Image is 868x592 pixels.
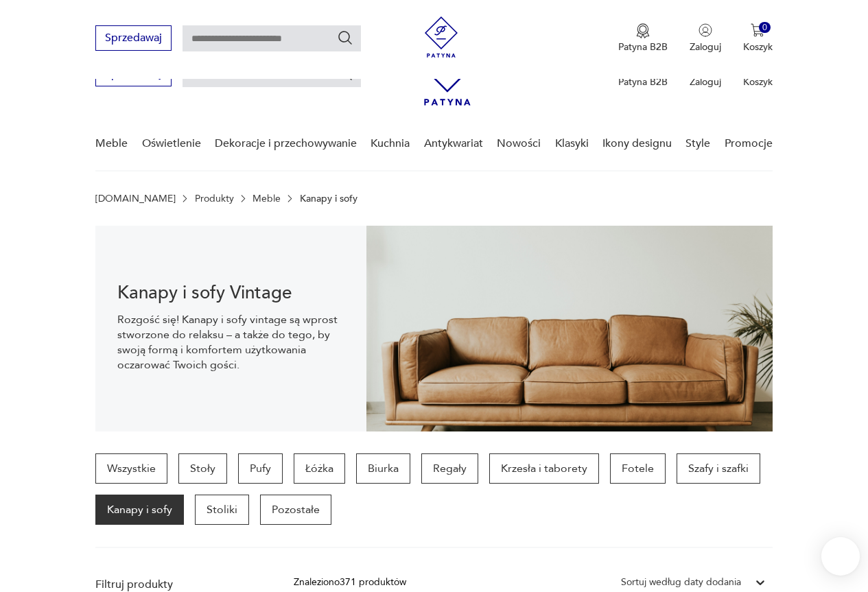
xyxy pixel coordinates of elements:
[618,23,668,54] a: Ikona medaluPatyna B2B
[618,75,668,88] p: Patyna B2B
[253,194,281,204] a: Meble
[621,575,741,590] div: Sortuj według daty dodania
[300,194,357,204] p: Kanapy i sofy
[117,312,344,372] p: Rozgość się! Kanapy i sofy vintage są wprost stworzone do relaksu – a także do tego, by swoją for...
[294,575,406,590] div: Znaleziono 371 produktów
[95,194,176,204] a: [DOMAIN_NAME]
[618,23,668,54] button: Patyna B2B
[117,285,344,301] h1: Kanapy i sofy Vintage
[178,453,227,484] a: Stoły
[610,453,666,484] a: Fotele
[337,29,353,46] button: Szukaj
[195,194,234,204] a: Produkty
[95,25,172,51] button: Sprzedawaj
[743,23,773,54] button: 0Koszyk
[95,495,184,525] a: Kanapy i sofy
[95,577,261,592] p: Filtruj produkty
[636,23,650,38] img: Ikona medalu
[421,453,478,484] a: Regały
[95,117,128,170] a: Meble
[677,453,760,484] a: Szafy i szafki
[699,23,712,37] img: Ikonka użytkownika
[725,117,773,170] a: Promocje
[821,537,860,576] iframe: Smartsupp widget button
[371,117,410,170] a: Kuchnia
[95,34,172,44] a: Sprzedawaj
[366,226,773,431] img: 4dcd11543b3b691785adeaf032051535.jpg
[685,117,710,170] a: Style
[497,117,541,170] a: Nowości
[690,40,721,54] p: Zaloguj
[751,23,764,37] img: Ikona koszyka
[743,40,773,54] p: Koszyk
[356,453,410,484] a: Biurka
[690,75,721,88] p: Zaloguj
[95,453,167,484] a: Wszystkie
[743,75,773,88] p: Koszyk
[602,117,672,170] a: Ikony designu
[260,495,331,525] a: Pozostałe
[142,117,201,170] a: Oświetlenie
[95,70,172,80] a: Sprzedawaj
[555,117,589,170] a: Klasyki
[424,117,483,170] a: Antykwariat
[759,22,771,34] div: 0
[238,453,283,484] a: Pufy
[195,495,249,525] a: Stoliki
[690,23,721,54] button: Zaloguj
[421,16,462,58] img: Patyna - sklep z meblami i dekoracjami vintage
[215,117,357,170] a: Dekoracje i przechowywanie
[294,453,345,484] a: Łóżka
[489,453,599,484] a: Krzesła i taborety
[618,40,668,54] p: Patyna B2B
